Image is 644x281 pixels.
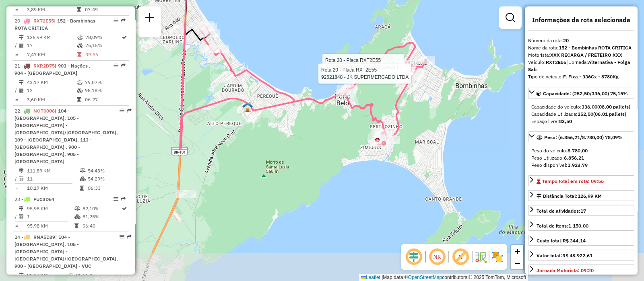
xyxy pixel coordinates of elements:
i: Total de Atividades [19,88,24,93]
td: 81,25% [82,213,121,221]
a: Nova sessão e pesquisa [142,10,158,28]
td: 99,79% [76,271,109,279]
strong: (08,00 pallets) [597,104,630,110]
div: Capacidade: (252,50/336,00) 75,15% [528,100,634,128]
strong: 252,50 [578,111,593,117]
i: Rota otimizada [122,206,127,211]
span: | [382,275,383,280]
em: Opções [114,197,118,201]
div: Veículo: [528,59,634,73]
td: 75,15% [85,41,121,49]
i: % de utilização do peso [68,273,74,278]
div: Tipo do veículo: [528,73,634,80]
div: Jornada Motorista: 09:20 [537,267,594,274]
a: Jornada Motorista: 09:20 [528,265,634,275]
td: 80,34 KM [27,271,68,279]
td: 95,98 KM [27,205,74,213]
td: = [14,51,19,59]
span: RXT2E55 [33,18,54,24]
strong: 1.923,79 [568,162,588,168]
strong: 83,50 [559,118,572,124]
em: Opções [120,234,124,239]
span: NOT0006 [33,108,55,114]
strong: 152 - Bombinhas ROTA CRITICA [559,45,632,51]
span: RXR2D75 [33,63,55,69]
td: 78,09% [85,33,121,41]
i: Total de Atividades [19,176,24,181]
td: 43,17 KM [27,78,76,86]
div: Espaço livre: [531,118,631,125]
strong: 336,00 [582,104,597,110]
td: / [14,175,19,183]
td: / [14,41,19,49]
span: FUC3D64 [33,196,54,202]
div: Capacidade Utilizada: [531,111,631,118]
div: Motorista: [528,51,634,59]
i: Distância Total [19,80,24,85]
span: 20 - [14,18,95,31]
strong: 8.780,00 [568,148,588,154]
i: Distância Total [19,168,24,173]
i: % de utilização do peso [77,35,83,40]
a: Exibir filtros [502,10,518,26]
td: 11 [27,175,79,183]
td: 95,98 KM [27,222,74,230]
a: Zoom out [511,257,523,269]
em: Rota exportada [121,63,126,68]
i: Distância Total [19,273,24,278]
div: Valor total: [537,252,592,259]
td: 1 [27,213,74,221]
span: Peso do veículo: [531,148,588,154]
span: 21 - [14,63,91,76]
div: Capacidade do veículo: [531,103,631,111]
td: 98,18% [85,86,125,94]
span: Peso: (6.856,21/8.780,00) 78,09% [544,134,623,140]
span: Ocultar deslocamento [404,247,423,267]
td: 3,89 KM [27,6,76,14]
td: 126,99 KM [27,33,77,41]
img: Exibir/Ocultar setores [491,250,504,263]
span: 22 - [14,108,118,164]
strong: R$ 344,14 [563,238,586,244]
em: Opções [114,18,118,23]
span: 126,99 KM [578,193,602,199]
div: Total de itens: [537,222,588,230]
i: Distância Total [19,206,24,211]
span: Capacidade: (252,50/336,00) 75,15% [543,90,628,96]
i: Tempo total em rota [77,7,81,12]
a: Tempo total em rota: 09:56 [528,175,634,186]
td: 54,43% [87,167,126,175]
strong: F. Fixa - 336Cx - 8780Kg [563,74,619,80]
i: Tempo total em rota [80,186,84,191]
em: Rota exportada [127,108,132,113]
a: Zoom in [511,245,523,257]
td: 06:27 [85,96,125,104]
i: Tempo total em rota [74,224,78,228]
td: / [14,86,19,94]
strong: RXT2E55 [546,59,566,65]
td: = [14,6,19,14]
div: Peso: (6.856,21/8.780,00) 78,09% [528,144,634,172]
a: Capacidade: (252,50/336,00) 75,15% [528,88,634,98]
a: Distância Total:126,99 KM [528,190,634,201]
em: Opções [114,63,118,68]
td: 06:33 [87,184,126,192]
span: + [515,246,520,256]
td: = [14,222,19,230]
td: 82,10% [82,205,121,213]
a: Total de atividades:17 [528,205,634,216]
div: Map data © contributors,© 2025 TomTom, Microsoft [359,274,528,281]
span: | 104 - [GEOGRAPHIC_DATA], 105 -[GEOGRAPHIC_DATA] - [GEOGRAPHIC_DATA]/[GEOGRAPHIC_DATA], 900 - [G... [14,234,118,269]
span: 24 - [14,234,118,269]
div: Número da rota: [528,37,634,44]
td: 17 [27,41,77,49]
strong: 1.150,00 [568,223,588,229]
td: / [14,213,19,221]
div: Peso Utilizado: [531,154,631,162]
i: % de utilização da cubagem [77,88,83,93]
span: Tempo total em rota: 09:56 [542,178,604,184]
td: 3,60 KM [27,96,76,104]
span: Total de atividades: [537,208,586,214]
td: = [14,96,19,104]
td: 12 [27,86,76,94]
